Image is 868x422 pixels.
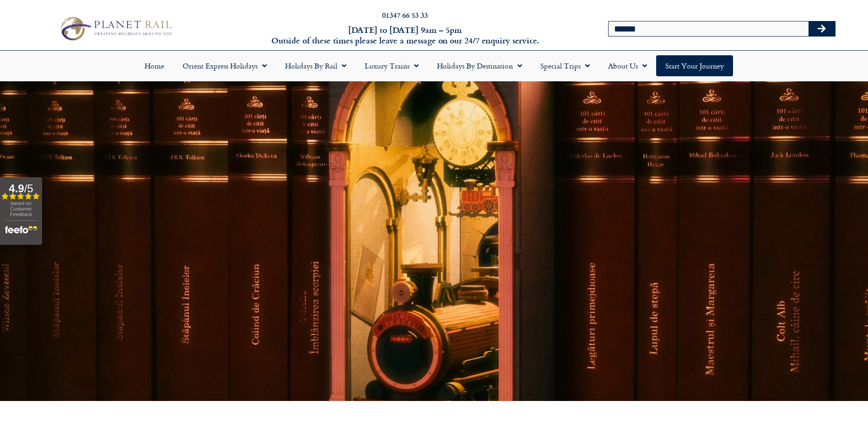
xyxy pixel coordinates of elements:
[382,10,428,20] a: 01347 66 53 33
[276,55,356,76] a: Holidays by Rail
[356,55,428,76] a: Luxury Trains
[656,55,733,76] a: Start your Journey
[173,55,276,76] a: Orient Express Holidays
[56,14,175,43] img: Planet Rail Train Holidays Logo
[135,55,173,76] a: Home
[599,55,656,76] a: About Us
[809,21,835,36] button: Search
[428,55,531,76] a: Holidays by Destination
[5,55,863,76] nav: Menu
[531,55,599,76] a: Special Trips
[234,25,577,46] h6: [DATE] to [DATE] 9am – 5pm Outside of these times please leave a message on our 24/7 enquiry serv...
